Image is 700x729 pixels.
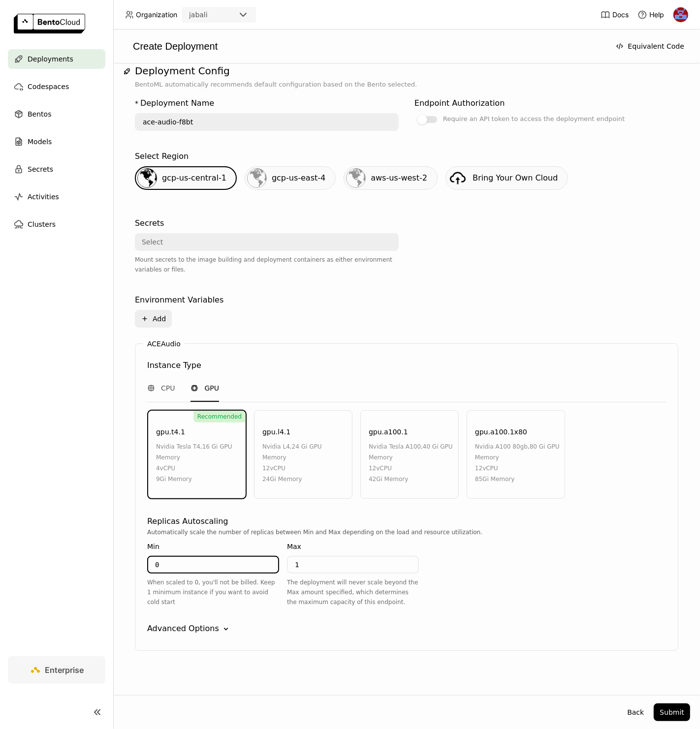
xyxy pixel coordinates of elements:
div: Deployment Name [140,97,214,109]
div: Help [637,10,664,20]
div: gcp-us-central-1 [135,166,237,190]
div: 24Gi Memory [262,474,347,485]
div: Min [147,541,159,552]
span: Deployments [28,53,73,65]
a: Bring Your Own Cloud [445,166,568,190]
div: 4 vCPU [156,463,241,474]
div: gpu.a100.1x80 [475,426,527,437]
div: Advanced Options [147,623,219,635]
span: CPU [161,383,175,393]
span: Clusters [28,218,56,230]
img: logo [14,14,85,33]
div: Instance Type [147,360,201,371]
button: Add [135,310,172,328]
input: name of deployment (autogenerated if blank) [136,114,398,130]
span: gcp-us-east-4 [272,173,325,182]
div: aws-us-west-2 [344,166,438,190]
div: 85Gi Memory [475,474,560,485]
span: nvidia tesla t4 [156,443,200,450]
span: Docs [612,10,629,19]
img: Jhonatan Oliveira [673,7,688,22]
div: , 24 Gi GPU Memory [262,441,347,463]
a: Clusters [8,214,105,234]
div: 12 vCPU [262,463,347,474]
span: Bentos [28,108,51,120]
span: Activities [28,191,59,203]
div: gpu.a100.1 [369,426,408,437]
svg: Down [221,624,231,634]
div: gpu.a100.1nvidia tesla a100,40 Gi GPU Memory12vCPU42Gi Memory [360,410,459,499]
div: Select [142,237,163,247]
span: Help [649,10,664,19]
div: Require an API token to access the deployment endpoint [443,113,625,125]
div: When scaled to 0, you'll not be billed. Keep 1 minimum instance if you want to avoid cold start [147,577,279,607]
div: Environment Variables [135,294,223,306]
div: Secrets [135,217,164,229]
div: Recommendedgpu.t4.1nvidia tesla t4,16 Gi GPU Memory4vCPU9Gi Memory [148,410,246,499]
a: Deployments [8,49,105,69]
div: 12 vCPU [369,463,453,474]
div: Max [287,541,301,552]
div: , 40 Gi GPU Memory [369,441,453,463]
div: gcp-us-east-4 [245,166,336,190]
div: , 80 Gi GPU Memory [475,441,560,463]
div: Replicas Autoscaling [147,516,228,527]
svg: Plus [141,315,149,323]
a: Secrets [8,159,105,179]
div: Automatically scale the number of replicas between Min and Max depending on the load and resource... [147,527,666,537]
div: 42Gi Memory [369,474,453,485]
span: GPU [204,383,219,393]
a: Docs [601,10,629,20]
span: aws-us-west-2 [371,173,427,182]
label: ACEAudio [147,340,181,348]
div: gpu.t4.1 [156,426,185,437]
span: nvidia a100 80gb [475,443,528,450]
div: 12 vCPU [475,463,560,474]
div: gpu.l4.1nvidia l4,24 Gi GPU Memory12vCPU24Gi Memory [254,410,352,499]
a: Bentos [8,104,105,124]
a: Activities [8,187,105,207]
div: 9Gi Memory [156,474,241,485]
p: BentoML automatically recommends default configuration based on the Bento selected. [135,80,678,90]
a: Enterprise [8,656,105,684]
span: Codespaces [28,81,69,92]
button: Equivalent Code [610,37,690,55]
div: gpu.l4.1 [262,426,290,437]
a: Models [8,132,105,152]
div: Recommended [193,411,246,423]
span: Secrets [28,163,53,175]
div: Mount secrets to the image building and deployment containers as either environment variables or ... [135,255,399,274]
div: jabali [189,10,208,20]
div: Select Region [135,151,189,162]
div: gpu.a100.1x80nvidia a100 80gb,80 Gi GPU Memory12vCPU85Gi Memory [467,410,565,499]
div: Endpoint Authorization [414,97,505,109]
span: Models [28,136,52,148]
button: Back [621,703,650,721]
div: The deployment will never scale beyond the Max amount specified, which determines the maximum cap... [287,577,419,607]
input: Selected jabali. [209,10,210,20]
div: , 16 Gi GPU Memory [156,441,241,463]
span: gcp-us-central-1 [162,173,226,182]
span: Organization [136,10,177,19]
div: Create Deployment [123,39,606,53]
span: nvidia tesla a100 [369,443,421,450]
div: Advanced Options [147,623,666,635]
span: nvidia l4 [262,443,290,450]
span: Enterprise [45,665,84,675]
span: Bring Your Own Cloud [473,173,558,182]
button: Submit [654,703,690,721]
a: Codespaces [8,77,105,96]
h1: Deployment Config [135,65,678,77]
